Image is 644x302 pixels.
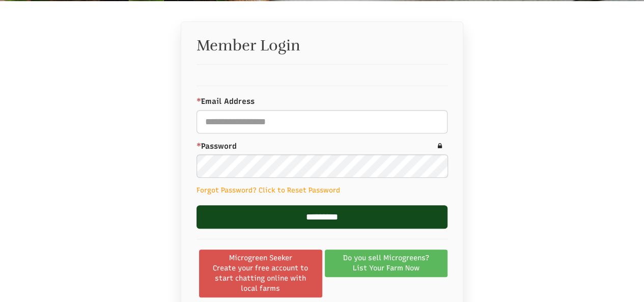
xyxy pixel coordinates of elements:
span: List Your Farm Now [353,263,419,273]
h2: Member Login [197,37,447,54]
a: Forgot Password? Click to Reset Password [197,186,340,194]
label: Email Address [197,96,447,107]
label: Password [197,141,447,152]
a: Microgreen SeekerCreate your free account to start chatting online with local farms [199,250,322,297]
a: Do you sell Microgreens?List Your Farm Now [325,250,448,277]
span: Create your free account to start chatting online with local farms [206,263,316,294]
